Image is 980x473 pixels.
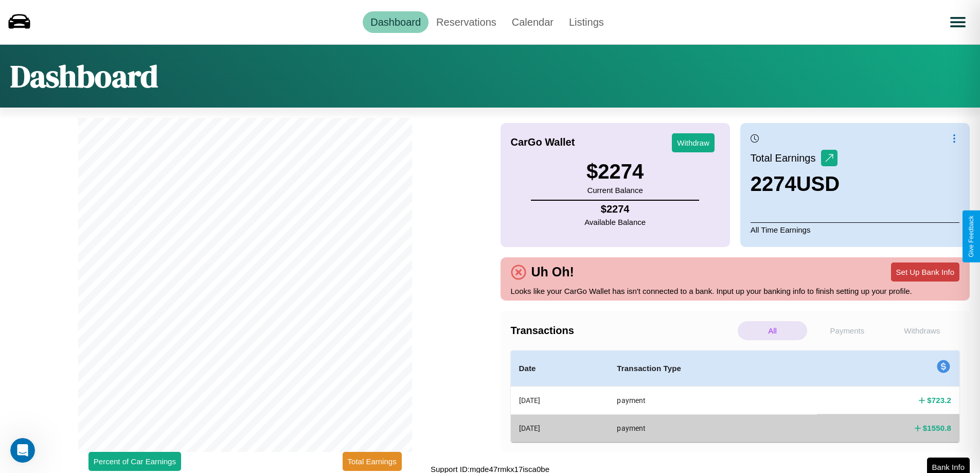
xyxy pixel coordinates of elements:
[609,414,817,442] th: payment
[511,387,609,415] th: [DATE]
[343,452,402,471] button: Total Earnings
[943,8,972,37] button: Open menu
[584,215,646,229] p: Available Balance
[10,55,158,97] h1: Dashboard
[887,321,957,340] p: Withdraws
[891,262,959,282] button: Set Up Bank Info
[751,222,959,237] p: All Time Earnings
[511,136,575,148] h4: CarGo Wallet
[968,216,975,257] div: Give Feedback
[429,11,504,33] a: Reservations
[511,351,960,442] table: simple table
[10,438,35,463] iframe: Intercom live chat
[561,11,612,33] a: Listings
[617,362,809,375] h4: Transaction Type
[751,172,840,196] h3: 2274 USD
[526,265,579,279] h4: Uh Oh!
[519,362,601,375] h4: Date
[511,325,735,337] h4: Transactions
[586,160,644,183] h3: $ 2274
[738,321,807,340] p: All
[88,452,181,471] button: Percent of Car Earnings
[609,387,817,415] th: payment
[511,284,960,298] p: Looks like your CarGo Wallet has isn't connected to a bank. Input up your banking info to finish ...
[751,149,821,167] p: Total Earnings
[584,203,646,215] h4: $ 2274
[923,423,951,433] h4: $ 1550.8
[927,395,951,406] h4: $ 723.2
[812,321,882,340] p: Payments
[504,11,561,33] a: Calendar
[363,11,429,33] a: Dashboard
[511,414,609,442] th: [DATE]
[586,183,644,197] p: Current Balance
[672,133,715,152] button: Withdraw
